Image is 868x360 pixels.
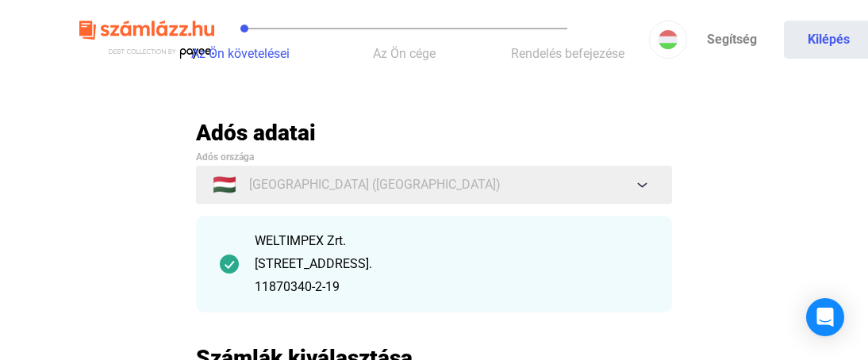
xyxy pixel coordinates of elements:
span: Adós országa [196,151,254,163]
h2: Adós adatai [196,119,672,147]
span: 🇭🇺 [213,175,236,194]
span: Rendelés befejezése [511,46,624,61]
span: [GEOGRAPHIC_DATA] ([GEOGRAPHIC_DATA]) [249,175,501,194]
img: checkmark-darker-green-circle [220,255,239,274]
img: HU [659,30,678,49]
img: szamlazzhu-logo [79,14,214,66]
div: 11870340-2-19 [255,278,648,297]
div: Open Intercom Messenger [806,298,844,336]
div: WELTIMPEX Zrt. [255,232,648,251]
button: 🇭🇺[GEOGRAPHIC_DATA] ([GEOGRAPHIC_DATA]) [196,166,672,204]
a: Segítség [687,21,776,59]
div: [STREET_ADDRESS]. [255,255,648,274]
span: Az Ön cége [373,46,436,61]
span: Az Ön követelései [191,46,290,61]
button: HU [649,21,687,59]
